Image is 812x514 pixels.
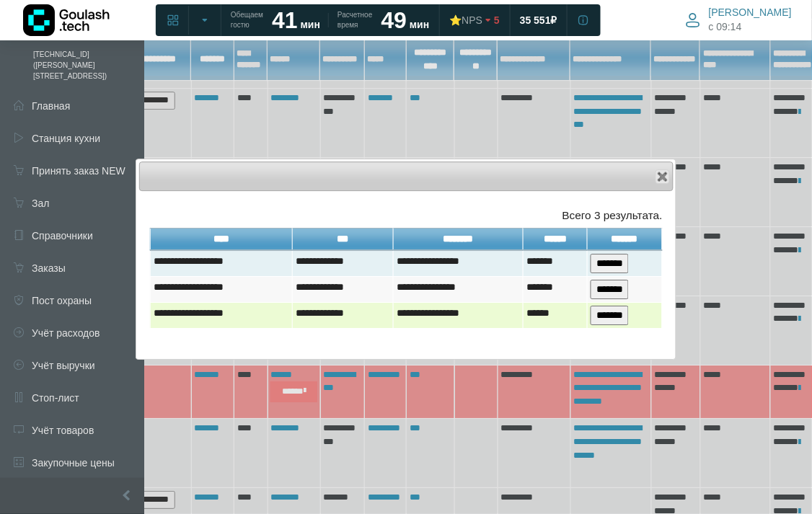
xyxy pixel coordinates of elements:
[272,7,298,33] strong: 41
[150,207,663,223] div: Всего 3 результата.
[337,10,372,30] span: Расчетное время
[511,7,566,33] a: 35 551 ₽
[709,6,792,19] span: [PERSON_NAME]
[441,7,508,33] a: ⭐NPS 5
[23,4,110,36] img: Логотип компании Goulash.tech
[551,14,557,27] span: ₽
[222,7,438,33] a: Обещаем гостю 41 мин Расчетное время 49 мин
[494,14,500,27] span: 5
[709,19,742,35] span: c 09:14
[381,7,407,33] strong: 49
[449,14,482,27] div: ⭐
[656,169,670,184] button: Close
[520,14,551,27] span: 35 551
[231,10,263,30] span: Обещаем гостю
[301,19,320,30] span: мин
[462,14,482,26] span: NPS
[410,19,429,30] span: мин
[677,3,800,37] button: [PERSON_NAME] c 09:14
